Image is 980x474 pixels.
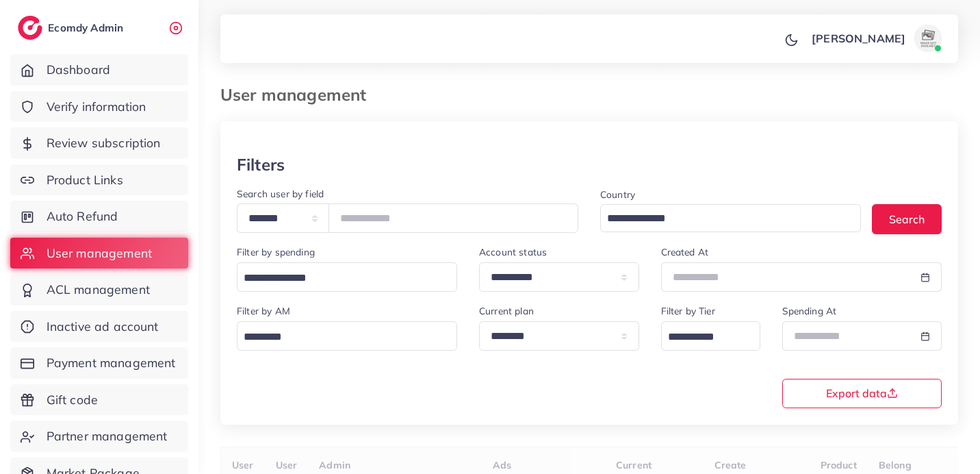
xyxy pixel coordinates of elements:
[220,85,377,105] h3: User management
[10,54,188,86] a: Dashboard
[10,127,188,159] a: Review subscription
[239,268,439,289] input: Search for option
[600,204,861,232] div: Search for option
[10,238,188,269] a: User management
[872,204,942,234] button: Search
[10,421,188,452] a: Partner management
[10,311,188,342] a: Inactive ad account
[47,281,150,299] span: ACL management
[237,245,315,259] label: Filter by spending
[10,274,188,305] a: ACL management
[661,321,760,351] div: Search for option
[47,208,118,225] span: Auto Refund
[10,384,188,416] a: Gift code
[47,318,159,336] span: Inactive ad account
[47,61,110,79] span: Dashboard
[237,155,285,175] h3: Filters
[18,16,127,40] a: logoEcomdy Admin
[47,171,123,189] span: Product Links
[237,321,457,351] div: Search for option
[663,327,743,348] input: Search for option
[10,164,188,196] a: Product Links
[48,21,127,34] h2: Ecomdy Admin
[18,16,42,40] img: logo
[602,208,843,229] input: Search for option
[47,245,152,262] span: User management
[600,188,635,201] label: Country
[661,245,709,259] label: Created At
[479,245,547,259] label: Account status
[661,304,715,318] label: Filter by Tier
[812,30,905,47] p: [PERSON_NAME]
[47,134,161,152] span: Review subscription
[237,262,457,292] div: Search for option
[47,98,146,116] span: Verify information
[237,187,324,201] label: Search user by field
[782,304,837,318] label: Spending At
[10,201,188,232] a: Auto Refund
[804,25,947,52] a: [PERSON_NAME]avatar
[47,354,176,372] span: Payment management
[47,427,168,445] span: Partner management
[826,388,898,399] span: Export data
[782,379,942,408] button: Export data
[239,327,439,348] input: Search for option
[479,304,534,318] label: Current plan
[10,91,188,123] a: Verify information
[237,304,290,318] label: Filter by AM
[914,25,942,52] img: avatar
[10,347,188,379] a: Payment management
[47,391,98,409] span: Gift code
